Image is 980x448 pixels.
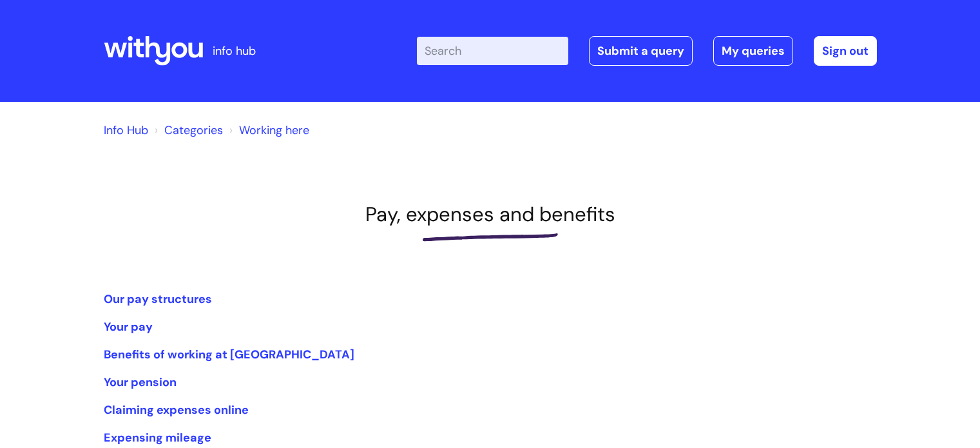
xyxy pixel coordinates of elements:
a: Categories [164,122,223,138]
a: My queries [713,36,793,66]
p: info hub [213,41,256,61]
li: Solution home [151,120,223,141]
a: Expensing mileage [104,430,211,445]
a: Submit a query [589,36,693,66]
li: Working here [226,120,309,141]
a: Benefits of working at [GEOGRAPHIC_DATA] [104,347,354,362]
a: Your pay [104,319,153,335]
a: Working here [239,122,309,138]
h1: Pay, expenses and benefits [104,202,877,226]
a: Claiming expenses online [104,402,249,418]
a: Your pension [104,375,177,390]
a: Our pay structures [104,291,212,307]
a: Info Hub [104,122,148,138]
a: Sign out [814,36,877,66]
input: Search [417,37,568,65]
div: | - [417,36,877,66]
